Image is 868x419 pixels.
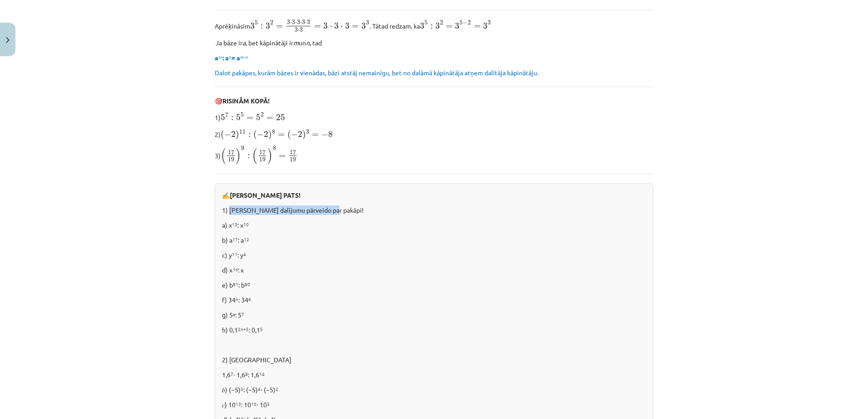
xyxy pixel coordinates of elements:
[278,133,285,137] span: =
[321,132,328,138] span: −
[267,400,270,407] sup: 3
[255,20,258,25] span: 5
[483,23,488,29] span: 3
[276,114,285,121] span: 25
[224,132,231,138] span: −
[435,23,440,29] span: 3
[446,25,453,29] span: =
[231,370,233,377] sup: 7
[290,22,292,24] span: ⋅
[222,250,646,260] p: c) y : y
[300,22,302,24] span: ⋅
[245,281,250,287] sup: 80
[279,155,286,158] span: =
[298,30,300,32] span: ⋅
[257,132,264,138] span: −
[264,131,268,137] span: 2
[222,370,646,380] p: 1,6 ⋅ 1,6 : 1,6
[229,54,232,60] sup: n
[270,20,273,25] span: 2
[273,146,276,151] span: 8
[244,236,249,243] sup: 12
[250,23,255,29] span: 3
[260,326,263,332] sup: 5
[218,54,222,60] sup: m
[302,130,306,140] span: )
[291,132,298,138] span: −
[302,20,305,24] span: 3
[307,20,310,24] span: 3
[334,23,339,29] span: 3
[221,114,225,121] span: 5
[242,311,244,317] sup: 7
[6,37,10,43] img: icon-close-lesson-0947bae3869378f0d4975bcd49f059093ad1ed9edebbc8119c70593378902aed.svg
[488,20,491,25] span: 3
[243,221,249,228] sup: 10
[243,251,246,258] sup: 4
[238,326,249,332] sup: 2n+5
[290,150,296,155] span: 17
[248,296,251,302] sup: 6
[236,400,241,407] sup: 13
[252,148,257,164] span: (
[266,117,273,120] span: =
[247,154,250,159] span: :
[314,25,321,29] span: =
[215,54,248,62] strong: a : a = a
[298,131,302,137] span: 2
[345,23,350,29] span: 3
[440,20,443,25] span: 2
[215,38,653,48] p: Ja bāze ir , bet kāpinātāji ir un , tad
[253,130,257,140] span: (
[292,20,295,24] span: 3
[245,370,248,377] sup: 8
[247,117,253,120] span: =
[233,281,238,287] sup: 81
[312,133,319,137] span: =
[222,400,646,409] p: 𝑐) 10 : 10 ⋅ 10
[232,221,237,228] sup: 13
[231,116,233,121] span: :
[222,385,646,395] p: 𝑏) (−5) : (−5) ⋅ (−5)
[261,112,264,117] span: 2
[222,97,270,105] b: RISINĀM KOPĀ!
[215,19,653,33] p: Aprēķināsim . Tātad redzam, ka
[468,20,471,25] span: 2
[233,311,235,317] sup: a
[236,296,238,302] sup: n
[222,280,646,290] p: e) b : b
[293,39,299,47] i: m
[259,157,266,162] span: 19
[222,220,646,230] p: a) x : x
[230,191,301,199] b: [PERSON_NAME] PATS!
[232,236,238,243] sup: 17
[352,25,359,29] span: =
[222,295,646,305] p: f) 34 : 34
[259,370,265,377] sup: 14
[459,20,463,25] span: 5
[305,22,307,24] span: ⋅
[222,235,646,245] p: b) a : a
[231,131,236,137] span: 2
[241,112,244,117] span: 5
[222,310,646,320] p: g) 5 : 5
[239,130,246,134] span: 11
[242,39,246,47] i: a
[221,130,224,140] span: (
[295,28,298,32] span: 3
[366,20,369,25] span: 3
[287,130,291,140] span: (
[236,148,241,164] span: )
[361,23,366,29] span: 3
[328,131,333,137] span: 8
[474,25,481,29] span: =
[295,22,297,24] span: ⋅
[222,355,646,365] p: 2) [GEOGRAPHIC_DATA]
[258,385,261,392] sup: 4
[424,20,428,25] span: 5
[225,112,228,117] span: 7
[340,26,343,29] span: ⋅
[261,24,263,29] span: :
[228,157,234,162] span: 19
[455,23,459,29] span: 3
